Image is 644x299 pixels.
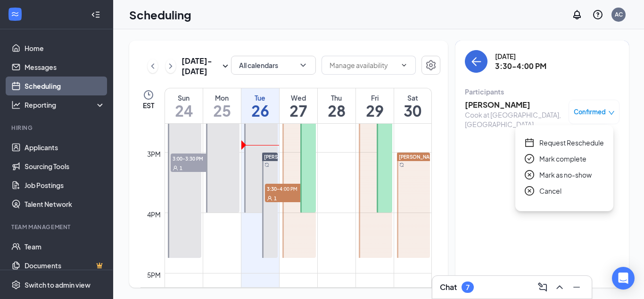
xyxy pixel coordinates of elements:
a: Home [25,39,105,58]
svg: Sync [264,162,269,167]
svg: ChevronRight [166,60,175,72]
h1: 27 [280,103,317,119]
svg: SmallChevronDown [220,60,231,72]
div: [DATE] [495,51,546,61]
span: 1 [180,165,182,171]
h1: 25 [203,103,241,119]
span: 3:00-3:30 PM [171,154,218,163]
button: Minimize [569,280,584,295]
svg: ChevronLeft [148,60,157,72]
div: Participants [465,87,619,96]
span: Mark complete [539,154,586,164]
div: 4pm [145,209,163,220]
div: Mon [203,93,241,103]
svg: Minimize [571,282,582,293]
svg: Collapse [91,10,100,19]
div: Team Management [11,223,103,231]
h1: 30 [394,103,432,119]
a: Messages [25,58,105,77]
h3: Chat [440,282,457,292]
h1: 26 [241,103,279,119]
svg: Analysis [11,100,21,110]
span: Cancel [539,186,561,196]
svg: ComposeMessage [537,282,548,293]
svg: Notifications [571,9,583,20]
button: Settings [421,56,440,75]
input: Manage availability [330,60,396,70]
span: Confirmed [574,107,606,117]
svg: ArrowLeft [471,56,482,67]
svg: ChevronDown [400,61,408,69]
div: Cook at [GEOGRAPHIC_DATA], [GEOGRAPHIC_DATA] [465,110,564,129]
a: August 30, 2025 [394,88,432,123]
div: 3pm [145,149,163,159]
span: [PERSON_NAME] [399,154,438,160]
svg: ChevronUp [554,282,565,293]
h1: 28 [318,103,355,119]
svg: QuestionInfo [592,9,603,20]
h1: 29 [356,103,394,119]
div: AC [615,10,623,18]
svg: User [267,196,272,201]
h3: [PERSON_NAME] [465,100,564,110]
span: EST [143,101,154,110]
div: Switch to admin view [25,280,91,290]
span: Mark as no-show [539,170,592,180]
a: Team [25,237,105,256]
svg: Settings [425,60,437,71]
svg: ChevronDown [298,60,308,70]
div: Tue [241,93,279,103]
button: back-button [465,50,487,73]
h1: 24 [165,103,203,119]
span: 3:30-4:00 PM [265,184,312,193]
a: Settings [421,56,440,77]
a: Applicants [25,138,105,157]
div: Thu [318,93,355,103]
a: August 29, 2025 [356,88,394,123]
a: August 26, 2025 [241,88,279,123]
a: August 27, 2025 [280,88,317,123]
span: 1 [274,195,277,202]
button: All calendarsChevronDown [231,56,316,75]
div: Fri [356,93,394,103]
div: 5pm [145,270,163,280]
span: Request Reschedule [539,137,604,148]
div: Sun [165,93,203,103]
button: ChevronLeft [148,59,158,73]
div: 7 [466,283,470,291]
span: down [608,110,615,116]
a: August 24, 2025 [165,88,203,123]
h3: 3:30-4:00 PM [495,61,546,71]
a: Scheduling [25,77,105,95]
svg: WorkstreamLogo [10,9,20,19]
a: Job Postings [25,176,105,195]
span: calendar [525,138,534,147]
svg: Settings [11,280,21,290]
div: Open Intercom Messenger [612,267,635,290]
a: August 25, 2025 [203,88,241,123]
svg: User [173,165,178,171]
a: Sourcing Tools [25,157,105,176]
div: Reporting [25,100,106,110]
div: Wed [280,93,317,103]
div: Sat [394,93,432,103]
a: DocumentsCrown [25,256,105,275]
a: Talent Network [25,195,105,214]
button: ComposeMessage [535,280,550,295]
svg: Clock [143,89,154,101]
span: check-circle [525,154,534,163]
h1: Scheduling [129,7,191,23]
button: ChevronUp [552,280,567,295]
svg: Sync [399,162,404,167]
button: ChevronRight [165,59,176,73]
span: [PERSON_NAME] [264,154,304,160]
h3: [DATE] - [DATE] [182,56,220,77]
span: close-circle [525,170,534,179]
a: August 28, 2025 [318,88,355,123]
span: close-circle [525,186,534,196]
div: Hiring [11,124,103,132]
